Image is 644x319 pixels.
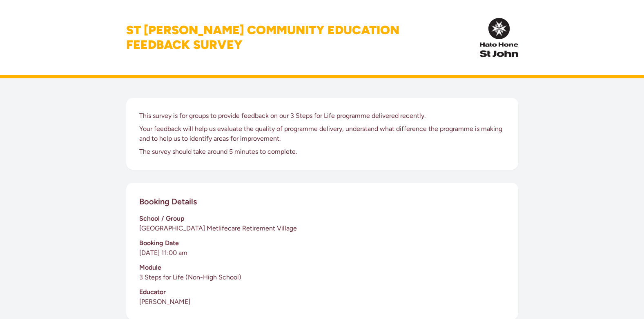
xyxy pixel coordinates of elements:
[139,124,505,144] p: Your feedback will help us evaluate the quality of programme delivery, understand what difference...
[126,23,399,52] h1: St [PERSON_NAME] Community Education Feedback Survey
[139,111,505,121] p: This survey is for groups to provide feedback on our 3 Steps for Life programme delivered recently.
[139,297,505,307] p: [PERSON_NAME]
[139,196,197,207] h2: Booking Details
[139,272,505,282] p: 3 Steps for Life (Non-High School)
[139,248,505,258] p: [DATE] 11:00 am
[139,224,505,233] p: [GEOGRAPHIC_DATA] Metlifecare Retirement Village
[139,238,505,248] h3: Booking Date
[480,18,518,57] img: InPulse
[139,263,505,272] h3: Module
[139,214,505,224] h3: School / Group
[139,147,505,157] p: The survey should take around 5 minutes to complete.
[139,287,505,297] h3: Educator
